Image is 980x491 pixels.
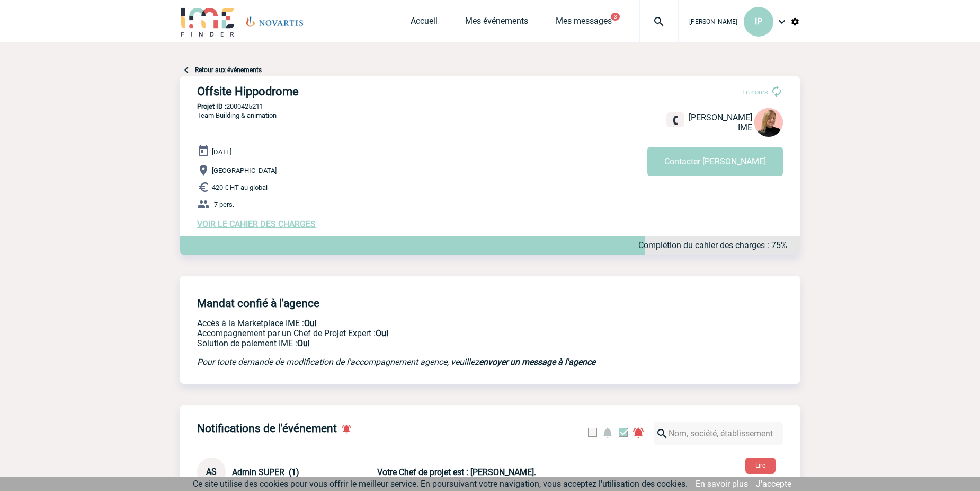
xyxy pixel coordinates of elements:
[377,467,536,477] b: Votre Chef de projet est : [PERSON_NAME].
[755,16,762,27] span: IP
[197,85,515,98] h3: Offsite Hippodrome
[212,166,277,174] span: [GEOGRAPHIC_DATA]
[689,18,737,25] span: [PERSON_NAME]
[304,318,317,328] b: Oui
[297,338,310,348] b: Oui
[742,88,768,96] span: En cours
[212,183,268,191] span: 420 € HT au global
[376,328,388,338] b: Oui
[411,16,438,31] a: Accueil
[214,200,234,208] span: 7 pers.
[180,6,235,37] img: IME-Finder
[611,13,620,21] button: 3
[647,147,783,176] button: Contacter [PERSON_NAME]
[556,16,612,31] a: Mes messages
[754,108,783,137] img: 131233-0.png
[756,479,791,489] a: J'accepte
[745,458,776,474] button: Lire
[737,460,784,470] a: Lire
[232,467,299,477] span: Admin SUPER (1)
[197,422,337,435] h4: Notifications de l'événement
[197,328,637,338] p: Prestation payante
[197,338,637,348] p: Conformité aux process achat client, Prise en charge de la facturation, Mutualisation de plusieur...
[197,219,316,229] a: VOIR LE CAHIER DES CHARGES
[212,148,231,156] span: [DATE]
[696,479,748,489] a: En savoir plus
[197,297,319,310] h4: Mandat confié à l'agence
[180,102,800,110] p: 2000425211
[197,102,226,110] b: Projet ID :
[197,357,595,367] em: Pour toute demande de modification de l'accompagnement agence, veuillez
[197,318,637,328] p: Accès à la Marketplace IME :
[689,112,752,122] span: [PERSON_NAME]
[193,479,688,489] span: Ce site utilise des cookies pour vous offrir le meilleur service. En poursuivant votre navigation...
[197,458,375,486] div: Conversation privée : Client - Agence
[197,467,626,477] a: AS Admin SUPER (1) Votre Chef de projet est : [PERSON_NAME].
[195,66,262,74] a: Retour aux événements
[671,116,680,125] img: fixe.png
[206,467,217,477] span: AS
[465,16,528,31] a: Mes événements
[738,122,752,133] span: IME
[197,111,277,119] span: Team Building & animation
[479,357,595,367] a: envoyer un message à l'agence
